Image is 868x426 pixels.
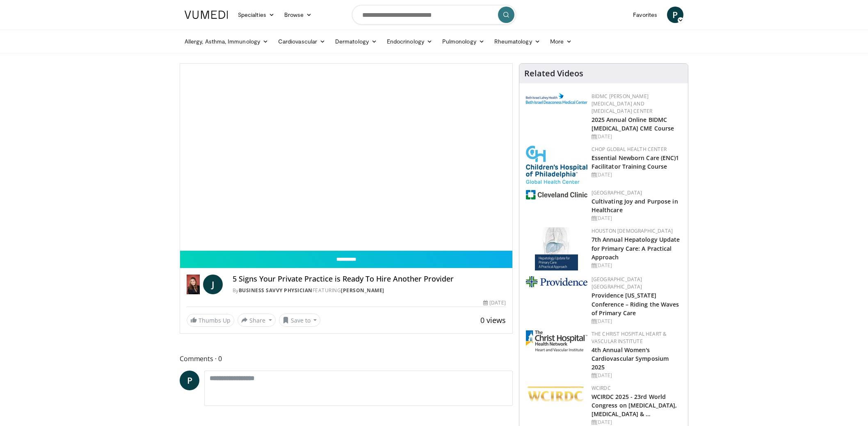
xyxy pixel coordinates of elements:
button: Save to [279,314,321,327]
a: 4th Annual Women's Cardiovascular Symposium 2025 [592,346,669,371]
a: Cardiovascular [273,33,330,50]
a: Providence [US_STATE] Conference – Riding the Waves of Primary Care [592,291,679,316]
img: 83b65fa9-3c25-403e-891e-c43026028dd2.jpg.150x105_q85_autocrop_double_scale_upscale_version-0.2.jpg [535,227,578,270]
a: More [545,33,577,50]
img: 32b1860c-ff7d-4915-9d2b-64ca529f373e.jpg.150x105_q85_autocrop_double_scale_upscale_version-0.2.jpg [526,330,587,351]
a: WCIRDC [592,385,611,392]
a: Specialties [233,7,279,23]
a: CHOP Global Health Center [592,146,667,153]
img: c96b19ec-a48b-46a9-9095-935f19585444.png.150x105_q85_autocrop_double_scale_upscale_version-0.2.png [526,93,587,104]
a: Endocrinology [382,33,437,50]
img: 9aead070-c8c9-47a8-a231-d8565ac8732e.png.150x105_q85_autocrop_double_scale_upscale_version-0.2.jpg [526,276,587,287]
a: Favorites [628,7,662,23]
div: [DATE] [592,133,681,140]
a: WCIRDC 2025 - 23rd World Congress on [MEDICAL_DATA], [MEDICAL_DATA] & … [592,393,677,418]
span: 0 views [480,315,506,325]
a: J [203,275,223,294]
div: [DATE] [592,262,681,269]
a: The Christ Hospital Heart & Vascular Institute [592,330,667,345]
div: [DATE] [592,318,681,325]
a: [GEOGRAPHIC_DATA] [592,189,642,196]
div: [DATE] [592,171,681,179]
a: P [667,7,683,23]
a: Houston [DEMOGRAPHIC_DATA] [592,227,673,234]
span: Comments 0 [180,353,513,364]
h4: Related Videos [524,69,583,78]
div: [DATE] [592,215,681,222]
img: VuMedi Logo [185,11,228,19]
img: 1ef99228-8384-4f7a-af87-49a18d542794.png.150x105_q85_autocrop_double_scale_upscale_version-0.2.jpg [526,190,587,199]
a: 2025 Annual Online BIDMC [MEDICAL_DATA] CME Course [592,116,674,132]
a: BIDMC [PERSON_NAME][MEDICAL_DATA] and [MEDICAL_DATA] Center [592,93,653,115]
img: ffc82633-9a14-4d8c-a33d-97fccf70c641.png.150x105_q85_autocrop_double_scale_upscale_version-0.2.png [526,385,587,405]
a: Cultivating Joy and Purpose in Healthcare [592,197,678,214]
div: [DATE] [483,299,505,307]
img: 8fbf8b72-0f77-40e1-90f4-9648163fd298.jpg.150x105_q85_autocrop_double_scale_upscale_version-0.2.jpg [526,146,587,184]
img: Business Savvy Physician [187,275,200,294]
button: Share [238,314,276,327]
div: [DATE] [592,419,681,426]
a: Browse [279,7,317,23]
input: Search topics, interventions [352,5,516,25]
a: Business Savvy Physician [239,287,313,294]
div: [DATE] [592,372,681,379]
a: 7th Annual Hepatology Update for Primary Care: A Practical Approach [592,236,680,261]
a: Thumbs Up [187,314,234,327]
div: By FEATURING [233,287,506,294]
a: Pulmonology [437,33,489,50]
a: Allergy, Asthma, Immunology [180,33,273,50]
a: Essential Newborn Care (ENC)1 Facilitator Training Course [592,154,679,170]
h4: 5 Signs Your Private Practice is Ready To Hire Another Provider [233,275,506,284]
a: Dermatology [330,33,382,50]
video-js: Video Player [180,64,512,251]
a: [GEOGRAPHIC_DATA] [GEOGRAPHIC_DATA] [592,276,642,290]
a: [PERSON_NAME] [341,287,384,294]
a: Rheumatology [489,33,545,50]
a: P [180,371,199,390]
